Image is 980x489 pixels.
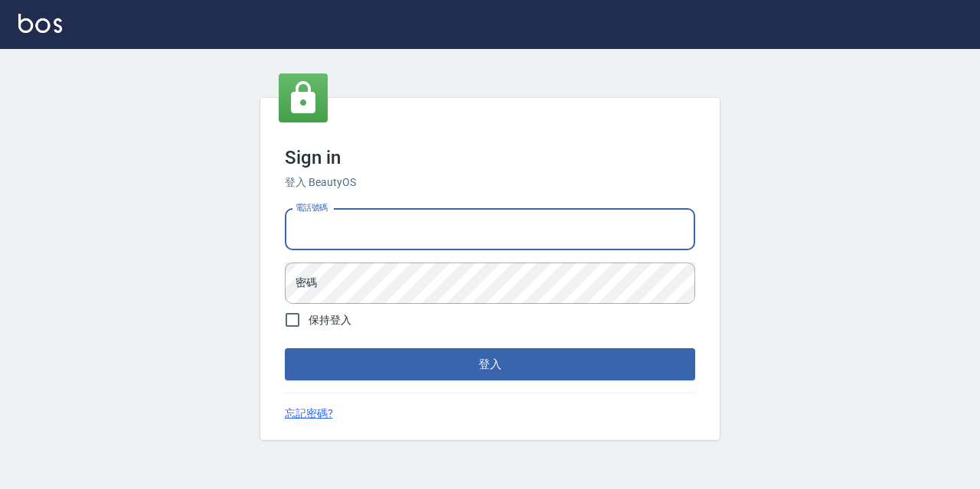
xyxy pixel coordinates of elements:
span: 保持登入 [309,312,351,328]
h3: Sign in [285,147,695,168]
a: 忘記密碼? [285,406,333,422]
h6: 登入 BeautyOS [285,174,695,191]
img: Logo [18,14,62,33]
button: 登入 [285,348,695,380]
label: 電話號碼 [296,202,328,214]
